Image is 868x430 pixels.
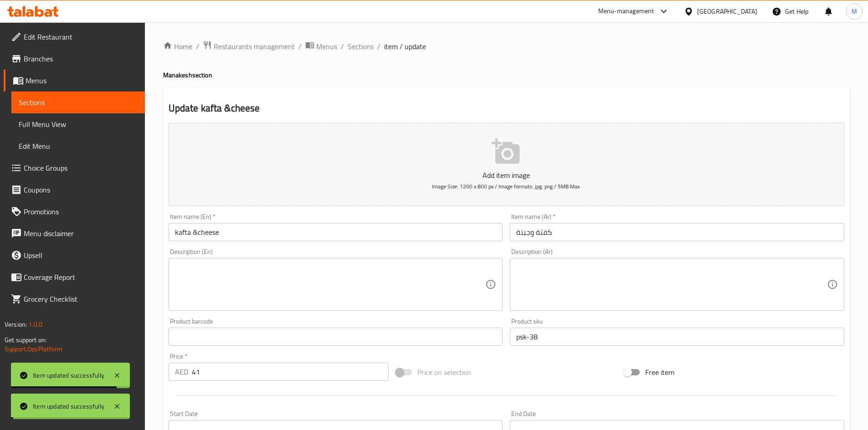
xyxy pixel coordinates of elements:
a: Coupons [4,179,145,201]
span: Restaurants management [214,41,295,52]
span: Coupons [24,184,138,195]
div: [GEOGRAPHIC_DATA] [697,6,757,16]
a: Sections [11,91,145,113]
li: / [377,41,380,52]
input: Please enter product sku [510,328,844,346]
span: Edit Restaurant [24,31,138,42]
span: Menus [26,75,138,86]
span: Grocery Checklist [24,293,138,304]
input: Enter name En [169,223,503,241]
span: Free item [645,367,674,378]
span: Coverage Report [24,272,138,283]
span: Menu disclaimer [24,228,138,239]
li: / [196,41,199,52]
p: Add item image [183,170,830,181]
span: 1.0.0 [28,319,42,330]
a: Full Menu View [11,113,145,135]
a: Coverage Report [4,266,145,288]
a: Grocery Checklist [4,288,145,310]
a: Menus [305,40,337,52]
input: Please enter price [192,363,389,381]
input: Please enter product barcode [169,328,503,346]
a: Menu disclaimer [4,223,145,244]
a: Promotions [4,201,145,223]
span: Price on selection [417,367,471,378]
span: Edit Menu [19,141,138,152]
span: Menus [316,41,337,52]
span: Sections [19,97,138,108]
a: Menus [4,70,145,91]
span: M [852,6,857,16]
a: Support.OpsPlatform [5,343,62,355]
h4: Manakesh section [163,71,850,80]
a: Home [163,41,192,52]
div: Item updated successfully [33,370,104,380]
a: Edit Menu [11,135,145,157]
span: Get support on: [5,334,46,346]
input: Enter name Ar [510,223,844,241]
span: Promotions [24,206,138,217]
a: Upsell [4,244,145,266]
a: Edit Restaurant [4,26,145,48]
a: Sections [348,41,374,52]
a: Choice Groups [4,157,145,179]
span: Full Menu View [19,119,138,130]
a: Restaurants management [203,40,295,52]
div: Item updated successfully [33,401,104,411]
div: Menu-management [598,6,654,17]
span: Choice Groups [24,162,138,173]
li: / [341,41,344,52]
li: / [298,41,302,52]
h2: Update kafta &cheese [169,101,844,115]
span: Version: [5,319,27,330]
span: item / update [384,41,426,52]
span: Image Size: 1200 x 800 px / Image formats: jpg, png / 5MB Max. [432,181,581,192]
button: Add item imageImage Size: 1200 x 800 px / Image formats: jpg, png / 5MB Max. [169,123,844,206]
nav: breadcrumb [163,40,850,52]
span: Upsell [24,250,138,261]
span: Branches [24,53,138,64]
a: Branches [4,48,145,70]
p: AED [175,366,188,377]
